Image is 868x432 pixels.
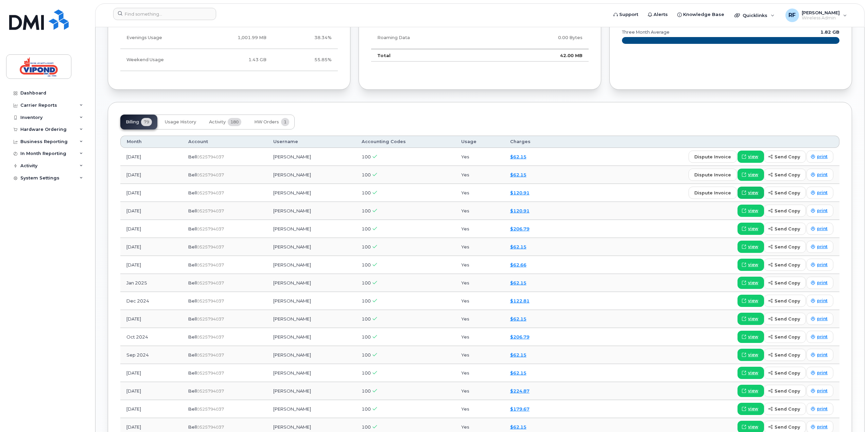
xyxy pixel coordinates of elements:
span: Knowledge Base [683,11,724,18]
td: Yes [455,364,504,382]
text: three month average [622,30,670,35]
span: 0525794037 [197,154,224,159]
span: 0525794037 [197,334,224,340]
span: send copy [775,244,800,250]
span: 100 [362,244,371,249]
span: dispute invoice [694,190,731,196]
span: Quicklinks [743,13,767,18]
button: dispute invoice [689,169,737,181]
td: Roaming Data [371,27,493,49]
a: view [737,223,764,235]
span: Usage History [165,119,196,125]
td: Yes [455,310,504,328]
td: Oct 2024 [120,328,182,346]
th: Username [267,136,355,148]
a: view [737,259,764,271]
span: send copy [775,316,800,322]
td: [PERSON_NAME] [267,220,355,238]
td: Total [371,49,493,62]
a: print [806,367,833,379]
input: Find something... [113,8,216,20]
span: 0525794037 [197,226,224,231]
span: dispute invoice [694,172,731,178]
a: print [806,313,833,325]
a: view [737,187,764,199]
span: view [748,370,758,376]
tr: Weekdays from 6:00pm to 8:00am [120,27,338,49]
span: view [748,352,758,358]
span: send copy [775,352,800,358]
td: 1.43 GB [200,49,273,71]
td: Yes [455,346,504,364]
a: print [806,295,833,307]
td: [DATE] [120,220,182,238]
a: $62.15 [510,370,526,376]
span: Bell [188,154,197,159]
span: send copy [775,172,800,178]
span: send copy [775,334,800,340]
button: send copy [764,187,806,199]
td: Yes [455,292,504,310]
td: 1,001.99 MB [200,27,273,49]
span: 0525794037 [197,370,224,376]
span: send copy [775,370,800,376]
th: Charges [504,136,562,148]
a: view [737,241,764,253]
td: [DATE] [120,382,182,400]
a: Support [609,8,643,21]
a: print [806,187,833,199]
span: Activity [209,119,226,125]
span: send copy [775,298,800,304]
span: 100 [362,316,371,322]
span: print [817,280,828,286]
text: 1.82 GB [820,30,839,35]
span: 0525794037 [197,208,224,213]
button: send copy [764,295,806,307]
td: [DATE] [120,256,182,274]
a: $120.91 [510,208,530,213]
span: 0525794037 [197,262,224,267]
span: view [748,208,758,214]
td: [DATE] [120,202,182,220]
a: print [806,223,833,235]
span: print [817,298,828,304]
th: Account [182,136,267,148]
a: print [806,277,833,289]
span: Bell [188,298,197,304]
a: view [737,169,764,181]
td: Yes [455,400,504,418]
span: view [748,298,758,304]
span: print [817,352,828,358]
span: print [817,424,828,430]
td: Yes [455,256,504,274]
td: [DATE] [120,184,182,202]
span: send copy [775,154,800,160]
button: send copy [764,313,806,325]
span: Support [619,11,638,18]
a: view [737,295,764,307]
span: print [817,388,828,394]
div: Quicklinks [730,8,779,22]
span: dispute invoice [694,154,731,160]
span: send copy [775,226,800,232]
span: Bell [188,262,197,267]
button: send copy [764,259,806,271]
span: print [817,370,828,376]
td: 55.85% [273,49,338,71]
button: send copy [764,331,806,343]
button: send copy [764,349,806,361]
button: dispute invoice [689,151,737,163]
td: Jan 2025 [120,274,182,292]
span: print [817,208,828,214]
span: print [817,262,828,268]
a: print [806,349,833,361]
span: Alerts [654,11,668,18]
span: 100 [362,280,371,286]
a: print [806,259,833,271]
span: Bell [188,226,197,231]
span: view [748,280,758,286]
a: $62.15 [510,172,526,177]
button: send copy [764,223,806,235]
td: 38.34% [273,27,338,49]
button: send copy [764,403,806,415]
